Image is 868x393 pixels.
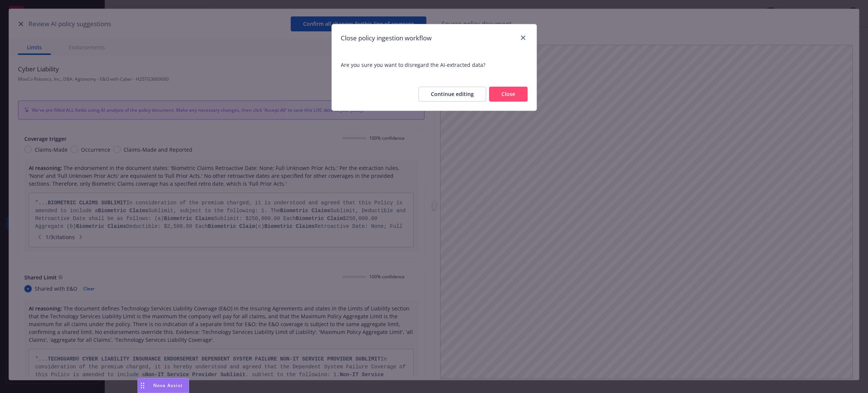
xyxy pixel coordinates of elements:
h1: Close policy ingestion workflow [341,33,432,43]
div: Drag to move [138,378,147,393]
a: close [519,33,528,42]
button: Close [489,87,528,102]
button: Nova Assist [138,378,189,393]
span: Are you sure you want to disregard the AI-extracted data? [341,61,528,69]
button: Continue editing [418,87,486,102]
span: Nova Assist [153,382,183,389]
